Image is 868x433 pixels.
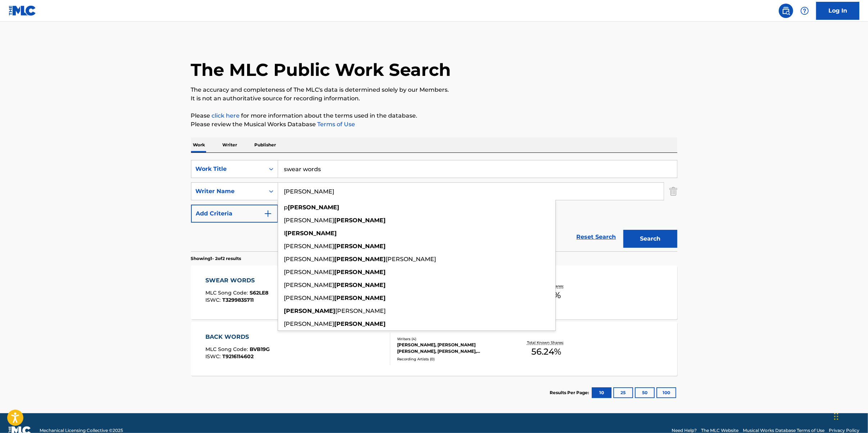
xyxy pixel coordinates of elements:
[284,256,335,263] span: [PERSON_NAME]
[284,230,286,237] span: l
[800,6,809,15] img: help
[284,269,335,275] span: [PERSON_NAME]
[205,353,222,360] span: ISWC :
[335,256,386,263] strong: [PERSON_NAME]
[284,243,335,250] span: [PERSON_NAME]
[623,230,677,248] button: Search
[205,276,268,285] div: SWEAR WORDS
[284,320,335,327] span: [PERSON_NAME]
[191,137,208,152] p: Work
[191,59,451,81] h1: The MLC Public Work Search
[550,389,591,396] p: Results Per Page:
[205,346,250,352] span: MLC Song Code :
[335,320,386,327] strong: [PERSON_NAME]
[335,217,386,224] strong: [PERSON_NAME]
[205,297,222,303] span: ISWC :
[221,137,240,152] p: Writer
[527,340,565,345] p: Total Known Shares:
[656,387,676,398] button: 100
[397,336,506,342] div: Writers ( 4 )
[286,230,337,237] strong: [PERSON_NAME]
[191,94,677,103] p: It is not an authoritative source for recording information.
[9,5,36,16] img: MLC Logo
[386,256,436,263] span: [PERSON_NAME]
[191,205,278,223] button: Add Criteria
[284,295,335,301] span: [PERSON_NAME]
[288,204,340,211] strong: [PERSON_NAME]
[284,282,335,288] span: [PERSON_NAME]
[335,295,386,301] strong: [PERSON_NAME]
[816,2,859,20] a: Log In
[205,290,250,296] span: MLC Song Code :
[335,243,386,250] strong: [PERSON_NAME]
[531,345,561,358] span: 56.24 %
[264,209,272,218] img: 9d2ae6d4665cec9f34b9.svg
[250,346,270,352] span: BVB19G
[832,398,868,433] iframe: Chat Widget
[191,322,677,376] a: BACK WORDSMLC Song Code:BVB19GISWC:T9216114602Writers (4)[PERSON_NAME], [PERSON_NAME] [PERSON_NAM...
[250,290,268,296] span: S62LE8
[191,86,677,94] p: The accuracy and completeness of The MLC's data is determined solely by our Members.
[782,6,790,15] img: search
[779,4,793,18] a: Public Search
[797,4,812,18] div: Help
[834,406,839,427] div: Drag
[196,165,260,173] div: Work Title
[592,387,612,398] button: 10
[335,282,386,288] strong: [PERSON_NAME]
[284,204,288,211] span: p
[669,182,677,200] img: Delete Criterion
[222,353,254,360] span: T9216114602
[284,307,336,314] strong: [PERSON_NAME]
[336,307,386,314] span: [PERSON_NAME]
[191,111,677,120] p: Please for more information about the terms used in the database.
[573,229,620,245] a: Reset Search
[191,120,677,129] p: Please review the Musical Works Database
[205,333,270,341] div: BACK WORDS
[284,217,335,224] span: [PERSON_NAME]
[212,112,240,119] a: click here
[397,356,506,362] div: Recording Artists ( 0 )
[335,269,386,275] strong: [PERSON_NAME]
[191,255,241,262] p: Showing 1 - 2 of 2 results
[191,160,677,251] form: Search Form
[397,342,506,355] div: [PERSON_NAME], [PERSON_NAME] [PERSON_NAME], [PERSON_NAME], [PERSON_NAME]
[191,265,677,319] a: SWEAR WORDSMLC Song Code:S62LE8ISWC:T3299835711Writers (6)[PERSON_NAME], [PERSON_NAME] [PERSON_NA...
[253,137,278,152] p: Publisher
[222,297,254,303] span: T3299835711
[196,187,260,196] div: Writer Name
[635,387,655,398] button: 50
[613,387,633,398] button: 25
[316,121,355,128] a: Terms of Use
